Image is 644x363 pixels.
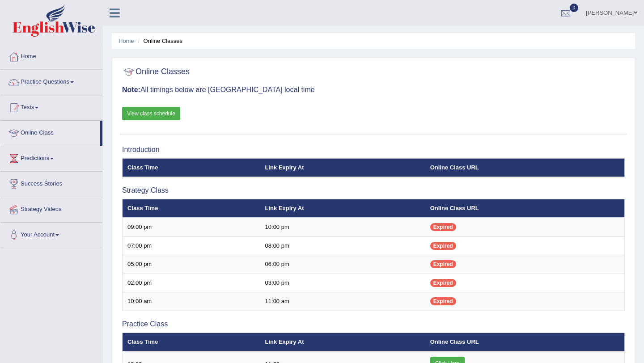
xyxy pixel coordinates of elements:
a: Practice Questions [0,70,102,92]
h3: Introduction [122,146,625,154]
th: Online Class URL [425,199,625,218]
a: Your Account [0,223,102,245]
span: 0 [570,4,579,12]
th: Class Time [123,158,260,177]
span: Expired [430,223,456,231]
th: Link Expiry At [260,333,425,351]
th: Online Class URL [425,158,625,177]
td: 08:00 pm [260,236,425,255]
span: Expired [430,297,456,305]
li: Online Classes [136,37,182,45]
h3: All timings below are [GEOGRAPHIC_DATA] local time [122,86,625,94]
td: 10:00 pm [260,218,425,236]
a: Tests [0,95,102,118]
td: 10:00 am [123,292,260,311]
td: 03:00 pm [260,274,425,292]
td: 02:00 pm [123,274,260,292]
h3: Practice Class [122,320,625,328]
a: Home [0,44,102,67]
a: Home [119,38,134,44]
th: Link Expiry At [260,199,425,218]
td: 05:00 pm [123,255,260,274]
h3: Strategy Class [122,186,625,194]
span: Expired [430,242,456,250]
a: Success Stories [0,172,102,194]
th: Class Time [123,333,260,351]
a: Online Class [0,121,100,143]
td: 06:00 pm [260,255,425,274]
a: Predictions [0,146,102,169]
th: Class Time [123,199,260,218]
span: Expired [430,260,456,268]
a: Strategy Videos [0,197,102,219]
td: 09:00 pm [123,218,260,236]
th: Link Expiry At [260,158,425,177]
span: Expired [430,279,456,287]
h2: Online Classes [122,65,190,79]
td: 11:00 am [260,292,425,311]
b: Note: [122,86,140,93]
th: Online Class URL [425,333,625,351]
a: View class schedule [122,107,180,120]
td: 07:00 pm [123,236,260,255]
